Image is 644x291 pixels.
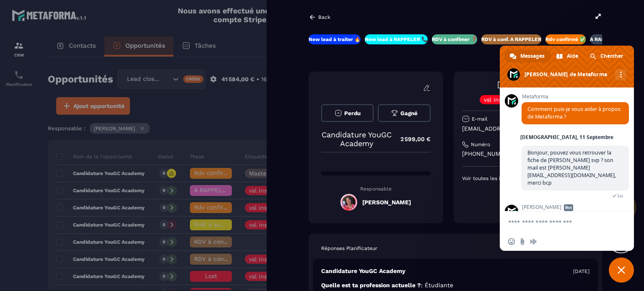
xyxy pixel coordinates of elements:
div: Messages [505,50,551,62]
p: Responsable [321,186,431,192]
div: [DEMOGRAPHIC_DATA], 11 Septembre [520,135,613,140]
span: : Étudiante [421,282,453,288]
span: Perdu [344,110,361,116]
span: [PERSON_NAME] [522,204,629,210]
p: Quelle est ta profession actuelle ? [321,281,589,289]
p: [DATE] [573,268,589,275]
span: Gagné [400,110,418,116]
span: Bonjour, pouvez vous retrouver la fiche de [PERSON_NAME] svp ? son mail est [PERSON_NAME][EMAIL_A... [527,149,616,186]
button: Gagné [378,104,430,122]
p: 2 599,00 € [392,131,431,147]
span: Insérer un emoji [508,238,515,245]
span: Metaforma [522,94,629,100]
span: Comment puis-je vous aider à propos de Metaforma ? [527,106,621,120]
p: vsl inscrits [484,97,515,103]
p: New lead à RAPPELER 📞 [365,36,428,43]
p: [EMAIL_ADDRESS][DOMAIN_NAME] [462,125,594,133]
button: Perdu [321,104,374,122]
div: Fermer le chat [609,258,634,283]
span: Envoyer un fichier [519,238,526,245]
p: Candidature YouGC Academy [321,267,405,275]
p: Candidature YouGC Academy [321,130,392,148]
div: Aide [551,50,584,62]
p: New lead à traiter 🔥 [309,36,361,43]
div: Chercher [585,50,629,62]
textarea: Entrez votre message... [508,219,607,226]
span: Lu [618,193,623,198]
span: Bot [564,204,573,211]
p: Réponses Planificateur [321,245,377,252]
p: RDV à conf. A RAPPELER [481,36,541,43]
h5: [PERSON_NAME] [362,199,411,206]
p: Numéro [471,141,490,148]
div: Autres canaux [615,69,626,80]
p: [PHONE_NUMBER] [462,150,594,158]
p: RDV à confimer ❓ [432,36,477,43]
p: Voir toutes les informations [462,175,594,182]
p: Rdv confirmé ✅ [545,36,586,43]
span: Messages [520,50,545,62]
span: Chercher [600,50,623,62]
p: Back [318,14,330,20]
p: E-mail [472,116,488,122]
span: Aide [567,50,578,62]
span: Message audio [530,238,537,245]
a: [PERSON_NAME] [497,80,558,89]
